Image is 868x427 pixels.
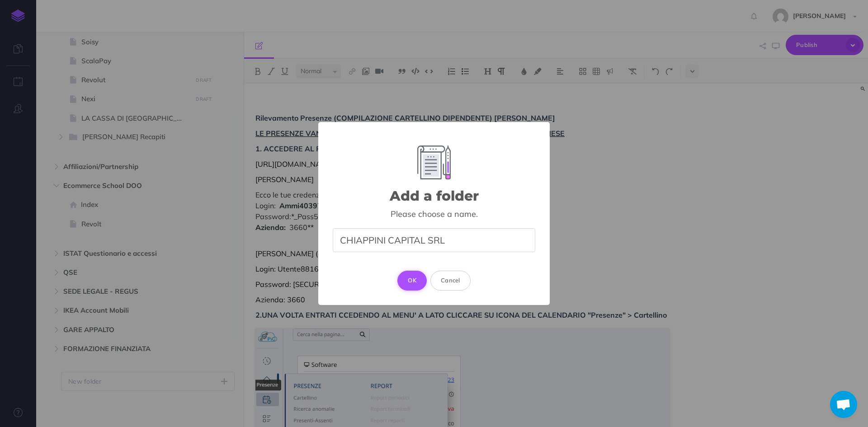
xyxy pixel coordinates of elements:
[333,209,535,219] div: Please choose a name.
[830,391,857,418] div: Aprire la chat
[397,271,427,291] button: OK
[417,145,451,179] img: Add Element Image
[390,188,479,203] h2: Add a folder
[430,271,471,291] button: Cancel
